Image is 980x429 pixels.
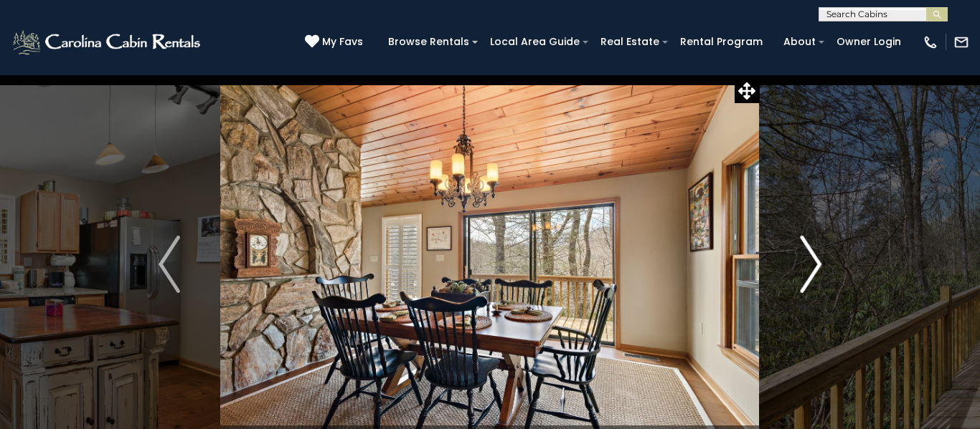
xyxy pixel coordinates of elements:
[673,31,770,53] a: Rental Program
[776,31,823,53] a: About
[953,34,969,50] img: mail-regular-white.png
[483,31,587,53] a: Local Area Guide
[923,34,938,50] img: phone-regular-white.png
[305,34,367,50] a: My Favs
[593,31,666,53] a: Real Estate
[159,236,180,293] img: arrow
[381,31,476,53] a: Browse Rentals
[800,236,821,293] img: arrow
[829,31,908,53] a: Owner Login
[322,34,363,49] span: My Favs
[11,28,204,57] img: White-1-2.png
